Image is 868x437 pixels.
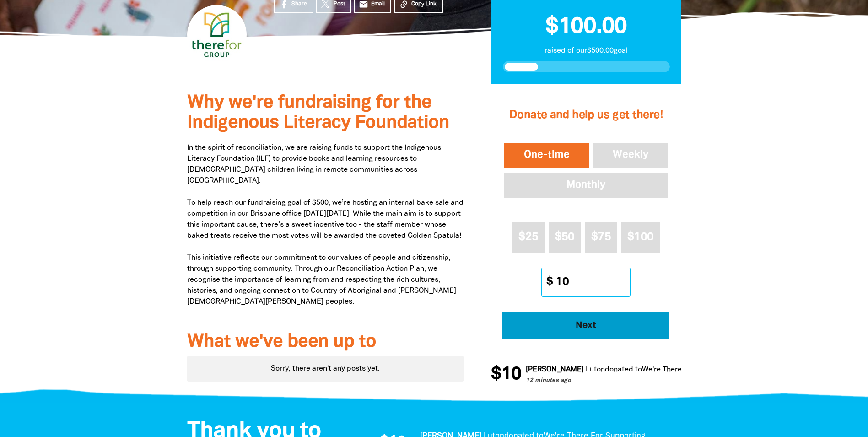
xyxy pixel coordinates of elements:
[187,356,464,382] div: Paginated content
[491,360,681,389] div: Donation stream
[503,45,670,56] p: raised of our $500.00 goal
[521,366,540,373] em: Luton
[515,321,657,330] span: Next
[549,268,630,296] input: Other
[502,97,669,134] h2: Donate and help us get there!
[555,232,575,242] span: $50
[518,232,538,242] span: $25
[502,171,669,200] button: Monthly
[187,94,449,131] span: Why we're fundraising for the Indigenous Literacy Foundation
[585,222,617,253] button: $75
[591,141,670,169] button: Weekly
[461,377,710,386] p: 12 minutes ago
[577,366,710,373] a: We're There For Supporting Community
[187,356,464,382] div: Sorry, there aren't any posts yet.
[621,222,660,253] button: $100
[591,232,611,242] span: $75
[627,232,653,242] span: $100
[187,142,464,318] p: In the spirit of reconciliation, we are raising funds to support the Indigenous Literacy Foundati...
[187,332,464,352] h3: What we've been up to
[502,141,591,169] button: One-time
[540,366,577,373] span: donated to
[512,222,545,253] button: $25
[542,268,553,296] span: $
[549,222,581,253] button: $50
[545,16,627,38] span: $100.00
[502,312,669,339] button: Pay with Credit Card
